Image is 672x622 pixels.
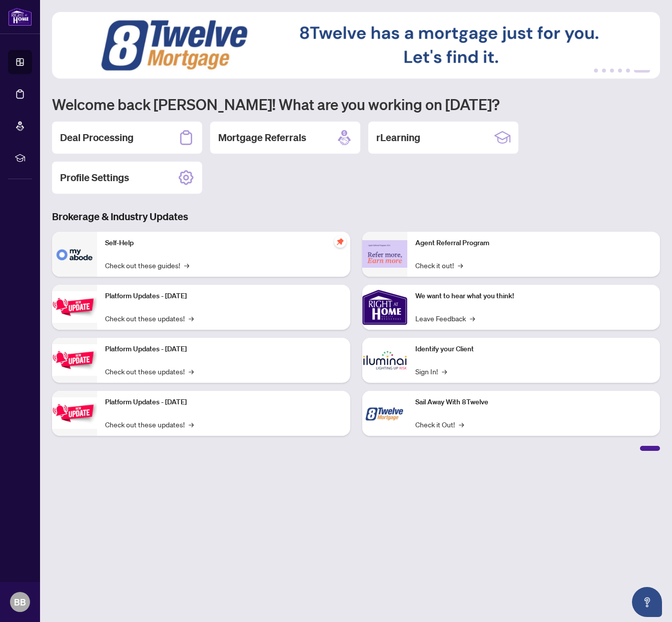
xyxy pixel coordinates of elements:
[60,131,134,145] h2: Deal Processing
[459,419,464,430] span: →
[415,419,464,430] a: Check it Out!→
[362,240,407,268] img: Agent Referral Program
[105,238,342,249] p: Self-Help
[105,260,189,271] a: Check out these guides!→
[594,69,598,73] button: 1
[218,131,306,145] h2: Mortgage Referrals
[60,171,129,185] h2: Profile Settings
[415,313,475,324] a: Leave Feedback→
[105,366,194,377] a: Check out these updates!→
[415,366,447,377] a: Sign In!→
[442,366,447,377] span: →
[376,131,420,145] h2: rLearning
[52,95,660,114] h1: Welcome back [PERSON_NAME]! What are you working on [DATE]?
[626,69,630,73] button: 5
[105,344,342,355] p: Platform Updates - [DATE]
[189,313,194,324] span: →
[52,210,660,224] h3: Brokerage & Industry Updates
[470,313,475,324] span: →
[634,69,650,73] button: 6
[602,69,606,73] button: 2
[105,291,342,302] p: Platform Updates - [DATE]
[334,236,346,248] span: pushpin
[52,232,97,277] img: Self-Help
[105,397,342,408] p: Platform Updates - [DATE]
[8,8,32,26] img: logo
[52,12,660,79] img: Slide 5
[415,291,652,302] p: We want to hear what you think!
[184,260,189,271] span: →
[632,587,662,617] button: Open asap
[618,69,622,73] button: 4
[362,338,407,383] img: Identify your Client
[52,397,97,429] img: Platform Updates - June 23, 2025
[458,260,463,271] span: →
[415,344,652,355] p: Identify your Client
[362,285,407,330] img: We want to hear what you think!
[52,344,97,376] img: Platform Updates - July 8, 2025
[189,366,194,377] span: →
[14,595,26,609] span: BB
[610,69,614,73] button: 3
[52,291,97,323] img: Platform Updates - July 21, 2025
[105,419,194,430] a: Check out these updates!→
[362,391,407,436] img: Sail Away With 8Twelve
[415,238,652,249] p: Agent Referral Program
[415,397,652,408] p: Sail Away With 8Twelve
[189,419,194,430] span: →
[105,313,194,324] a: Check out these updates!→
[415,260,463,271] a: Check it out!→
